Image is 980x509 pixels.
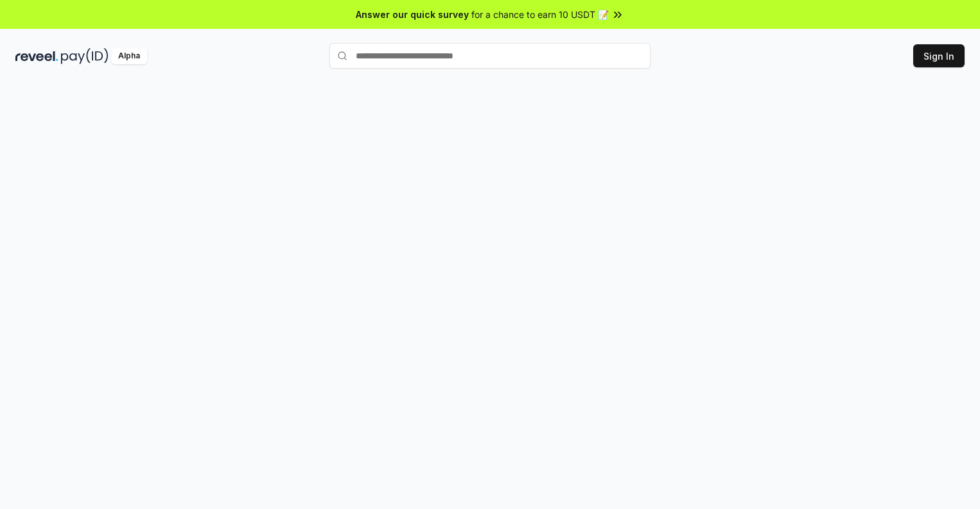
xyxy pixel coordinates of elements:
[471,8,609,21] span: for a chance to earn 10 USDT 📝
[15,48,58,64] img: reveel_dark
[111,48,147,64] div: Alpha
[356,8,469,21] span: Answer our quick survey
[61,48,109,64] img: pay_id
[913,44,965,67] button: Sign In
